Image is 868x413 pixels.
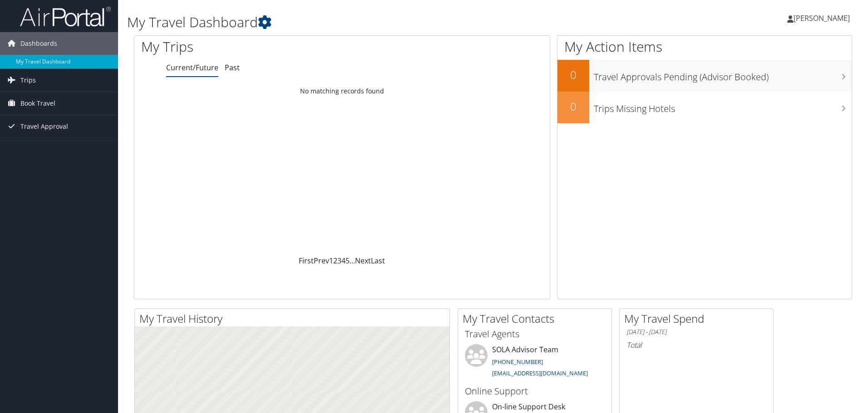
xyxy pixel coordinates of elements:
a: Next [355,256,371,266]
h3: Online Support [465,385,605,398]
li: SOLA Advisor Team [460,344,609,381]
h6: Total [626,340,766,350]
h3: Travel Agents [465,328,605,340]
a: 1 [329,256,333,266]
a: Past [225,63,240,73]
a: 3 [337,256,341,266]
span: [PERSON_NAME] [794,13,850,23]
h2: My Travel History [139,311,449,326]
a: 4 [341,256,345,266]
span: Book Travel [20,92,55,115]
span: Dashboards [20,32,57,55]
a: 5 [345,256,350,266]
a: Current/Future [166,63,218,73]
h2: 0 [557,99,589,114]
a: Last [371,256,385,266]
h3: Trips Missing Hotels [594,98,852,115]
td: No matching records found [134,83,550,99]
h2: My Travel Spend [624,311,773,326]
h1: My Action Items [557,37,852,56]
a: [EMAIL_ADDRESS][DOMAIN_NAME] [492,369,588,377]
h1: My Travel Dashboard [127,13,615,32]
a: Prev [314,256,329,266]
img: airportal-logo.png [20,6,111,27]
span: … [350,256,355,266]
h2: My Travel Contacts [463,311,612,326]
span: Trips [20,69,36,92]
a: 0Trips Missing Hotels [557,92,852,123]
h1: My Trips [141,37,370,56]
a: 0Travel Approvals Pending (Advisor Booked) [557,60,852,92]
h3: Travel Approvals Pending (Advisor Booked) [594,66,852,83]
h2: 0 [557,67,589,83]
a: 2 [333,256,337,266]
a: [PHONE_NUMBER] [492,358,543,366]
span: Travel Approval [20,115,68,138]
h6: [DATE] - [DATE] [626,328,766,336]
a: First [299,256,314,266]
a: [PERSON_NAME] [787,5,859,32]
